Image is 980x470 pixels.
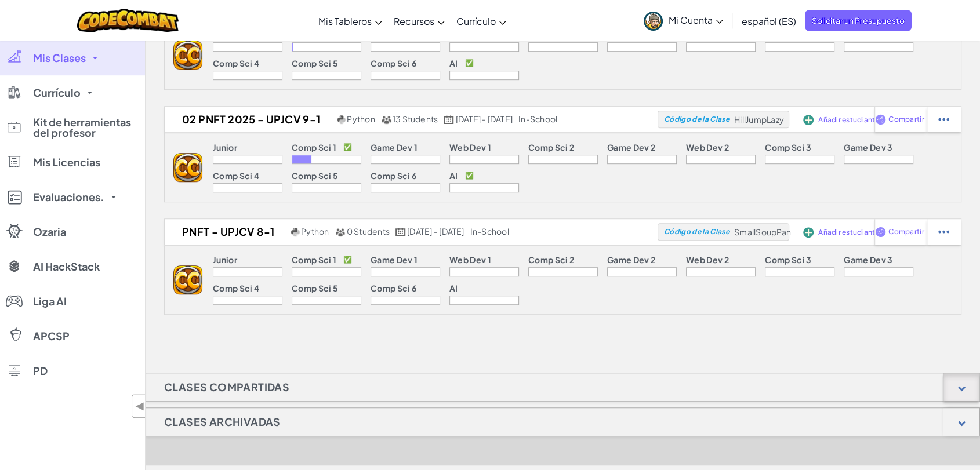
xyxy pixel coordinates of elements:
p: Game Dev 2 [607,255,655,264]
div: in-school [518,114,557,125]
span: 0 Students [347,226,390,236]
p: AI [449,283,458,293]
span: Añadir estudiantes [818,116,883,123]
span: Python [301,226,329,236]
span: Mis Clases [33,53,86,63]
img: MultipleUsers.png [335,228,346,236]
p: Comp Sci 6 [371,283,416,293]
p: Comp Sci 3 [765,143,811,152]
img: logo [173,153,202,182]
img: CodeCombat logo [77,9,179,32]
a: PNFT - UPJCV 8-1 Python 0 Students [DATE] - [DATE] in-school [165,223,658,241]
p: Junior [213,143,237,152]
p: Comp Sci 4 [213,171,259,180]
div: in-school [470,227,509,237]
span: ◀ [135,398,145,414]
img: IconShare_Purple.svg [875,227,886,237]
p: ✅ [343,255,352,264]
p: AI [449,171,458,180]
span: Código de la Clase [664,228,729,235]
a: 02 PNFT 2025 - UPJCV 9-1 Python 13 Students [DATE] - [DATE] in-school [165,111,658,128]
span: Recursos [394,15,434,27]
p: ✅ [465,59,474,68]
p: Comp Sci 4 [213,283,259,293]
span: Añadir estudiantes [818,229,883,236]
img: IconAddStudents.svg [803,227,814,238]
p: Web Dev 2 [686,255,729,264]
p: Junior [213,255,237,264]
img: IconAddStudents.svg [803,115,814,125]
span: Mis Tableros [318,15,372,27]
p: Game Dev 2 [607,143,655,152]
p: Comp Sci 3 [765,255,811,264]
span: [DATE] - [DATE] [407,226,464,236]
img: python.png [291,228,300,236]
a: Solicitar un Presupuesto [805,10,912,31]
span: SmallSoupPan [734,227,791,237]
span: Mi Cuenta [669,14,723,26]
p: Web Dev 2 [686,143,729,152]
span: Python [347,114,375,124]
p: Game Dev 3 [844,143,892,152]
p: Comp Sci 5 [292,59,338,68]
img: MultipleUsers.png [381,115,391,124]
p: Comp Sci 1 [292,143,336,152]
span: Ozaria [33,227,66,237]
span: Compartir [888,228,924,235]
span: Código de la Clase [664,116,729,123]
span: [DATE] - [DATE] [456,114,513,124]
p: Comp Sci 6 [371,171,416,180]
p: Game Dev 1 [371,143,418,152]
p: Web Dev 1 [449,255,491,264]
span: Currículo [33,88,81,98]
h2: 02 PNFT 2025 - UPJCV 9-1 [165,111,335,128]
p: Web Dev 1 [449,143,491,152]
a: español (ES) [736,5,802,37]
a: Mi Cuenta [638,2,729,39]
img: IconShare_Purple.svg [875,114,886,125]
span: HillJumpLazy [734,114,784,125]
h2: PNFT - UPJCV 8-1 [165,223,288,241]
p: AI [449,59,458,68]
p: ✅ [343,143,352,152]
a: Mis Tableros [313,5,388,37]
img: logo [173,41,202,70]
span: Compartir [888,116,924,123]
img: avatar [644,12,663,31]
p: Comp Sci 6 [371,59,416,68]
img: IconStudentEllipsis.svg [938,227,949,237]
span: Kit de herramientas del profesor [33,117,137,138]
img: logo [173,265,202,294]
p: Comp Sci 1 [292,255,336,264]
span: Evaluaciones. [33,192,104,202]
p: Comp Sci 4 [213,59,259,68]
img: calendar.svg [444,115,454,124]
img: python.png [337,115,346,124]
span: 13 Students [393,114,438,124]
span: Mis Licencias [33,157,100,167]
img: IconStudentEllipsis.svg [938,114,949,125]
a: Currículo [451,5,512,37]
p: Game Dev 3 [844,255,892,264]
span: español (ES) [742,15,796,27]
span: Liga AI [33,296,67,307]
p: Comp Sci 5 [292,171,338,180]
a: Recursos [388,5,451,37]
img: calendar.svg [395,228,406,236]
span: Currículo [456,15,496,27]
p: Comp Sci 5 [292,283,338,293]
span: AI HackStack [33,261,100,272]
p: ✅ [465,171,474,180]
p: Comp Sci 2 [528,255,574,264]
h1: Clases Compartidas [146,373,307,402]
p: Comp Sci 2 [528,143,574,152]
h1: Clases archivadas [146,407,299,436]
p: Game Dev 1 [371,255,418,264]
